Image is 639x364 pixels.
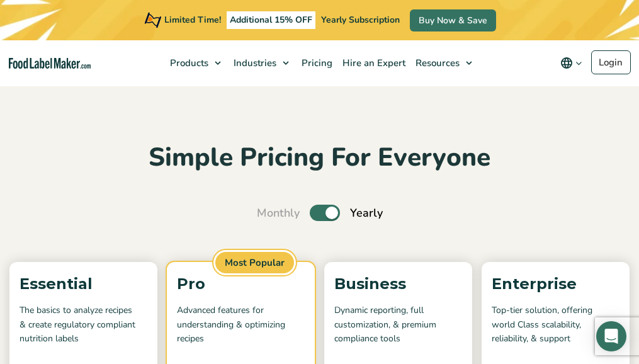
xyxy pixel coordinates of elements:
[412,57,461,69] span: Resources
[164,40,227,86] a: Products
[298,57,334,69] span: Pricing
[20,304,147,346] p: The basics to analyze recipes & create regulatory compliant nutrition labels
[166,57,210,69] span: Products
[350,205,383,222] span: Yearly
[230,57,278,69] span: Industries
[596,321,626,351] div: Open Intercom Messenger
[164,14,221,26] span: Limited Time!
[227,40,295,86] a: Industries
[410,9,496,31] a: Buy Now & Save
[492,304,619,346] p: Top-tier solution, offering world Class scalability, reliability, & support
[177,272,305,296] p: Pro
[336,40,409,86] a: Hire an Expert
[492,272,619,296] p: Enterprise
[257,205,300,222] span: Monthly
[591,50,631,74] a: Login
[339,57,407,69] span: Hire an Expert
[310,205,340,221] label: Toggle
[334,304,462,346] p: Dynamic reporting, full customization, & premium compliance tools
[227,11,315,29] span: Additional 15% OFF
[334,272,462,296] p: Business
[409,40,478,86] a: Resources
[9,141,630,174] h2: Simple Pricing For Everyone
[177,304,305,346] p: Advanced features for understanding & optimizing recipes
[321,14,400,26] span: Yearly Subscription
[295,40,336,86] a: Pricing
[213,250,296,276] span: Most Popular
[20,272,147,296] p: Essential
